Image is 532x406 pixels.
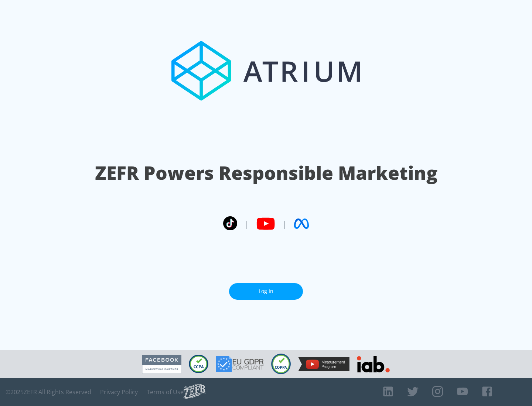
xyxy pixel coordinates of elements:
img: Facebook Marketing Partner [142,355,181,374]
img: CCPA Compliant [189,355,208,373]
a: Log In [229,283,303,300]
a: Privacy Policy [100,388,138,396]
img: YouTube Measurement Program [298,357,349,371]
span: | [282,218,287,229]
a: Terms of Use [147,388,184,396]
img: IAB [357,356,390,372]
span: | [245,218,249,229]
span: © 2025 ZEFR All Rights Reserved [6,388,91,396]
img: COPPA Compliant [271,354,291,374]
img: GDPR Compliant [216,356,264,372]
h1: ZEFR Powers Responsible Marketing [95,160,437,186]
